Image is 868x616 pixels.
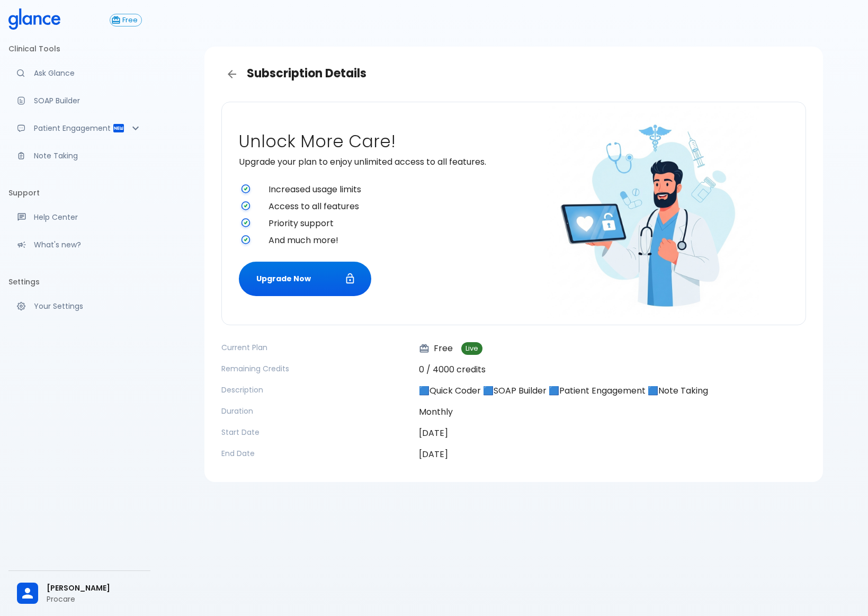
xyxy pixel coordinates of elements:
[461,345,482,353] span: Live
[8,180,150,206] li: Support
[419,385,806,397] p: 🟦Quick Coder 🟦SOAP Builder 🟦Patient Engagement 🟦Note Taking
[221,363,410,374] p: Remaining Credits
[8,575,150,612] div: [PERSON_NAME]Procare
[221,64,243,85] a: Back
[419,448,448,460] time: [DATE]
[221,385,410,395] p: Description
[110,14,150,26] a: Click to view or change your subscription
[119,16,141,24] span: Free
[239,131,509,151] h2: Unlock More Care!
[47,594,142,604] p: Procare
[34,123,112,133] p: Patient Engagement
[8,61,150,85] a: Moramiz: Find ICD10AM codes instantly
[34,239,142,250] p: What's new?
[419,363,806,376] p: 0 / 4000 credits
[8,117,150,140] div: Patient Reports & Referrals
[269,183,509,196] span: Increased usage limits
[419,406,806,418] p: Monthly
[8,269,150,294] li: Settings
[34,68,142,78] p: Ask Glance
[34,301,142,311] p: Your Settings
[8,294,150,318] a: Manage your settings
[221,427,410,438] p: Start Date
[547,106,759,318] img: doctor-unlocking-care
[34,150,142,161] p: Note Taking
[239,262,371,296] button: Upgrade Now
[8,144,150,167] a: Advanced note-taking
[47,583,142,594] span: [PERSON_NAME]
[8,89,150,112] a: Docugen: Compose a clinical documentation in seconds
[221,342,410,353] p: Current Plan
[419,427,448,439] time: [DATE]
[221,448,410,459] p: End Date
[8,206,150,229] a: Get help from our support team
[8,233,150,256] div: Recent updates and feature releases
[269,234,509,247] span: And much more!
[239,156,509,168] p: Upgrade your plan to enjoy unlimited access to all features.
[419,342,453,355] p: Free
[34,95,142,106] p: SOAP Builder
[34,212,142,222] p: Help Center
[221,406,410,416] p: Duration
[110,14,142,26] button: Free
[269,217,509,230] span: Priority support
[8,36,150,61] li: Clinical Tools
[269,200,509,213] span: Access to all features
[221,64,806,85] h3: Subscription Details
